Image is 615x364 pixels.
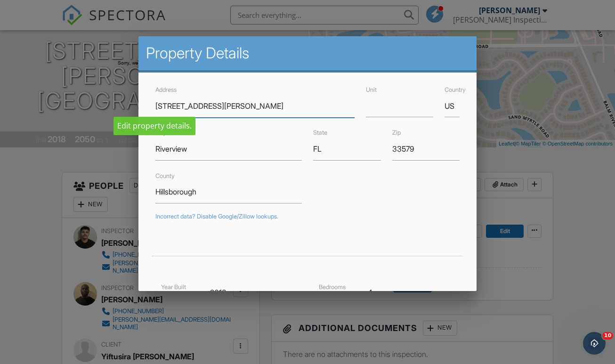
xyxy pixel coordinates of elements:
[602,332,613,340] span: 10
[445,86,466,93] label: Country
[313,129,327,137] label: State
[155,213,460,220] div: Incorrect data? Disable Google/Zillow lookups.
[319,283,346,291] label: Bedrooms
[161,283,186,291] label: Year Built
[155,172,175,179] label: County
[155,86,177,93] label: Address
[146,44,469,63] h2: Property Details
[583,332,606,355] iframe: Intercom live chat
[366,86,377,93] label: Unit
[155,129,166,137] label: City
[392,129,401,137] label: Zip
